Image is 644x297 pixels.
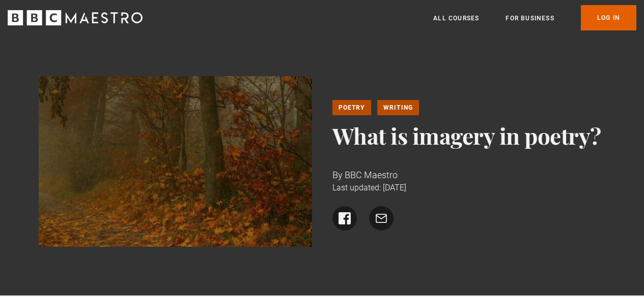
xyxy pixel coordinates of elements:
a: All Courses [433,13,479,23]
a: For business [506,13,554,23]
a: Log In [581,5,636,30]
span: BBC Maestro [345,170,398,180]
time: Last updated: [DATE] [332,183,406,192]
nav: Primary [433,5,636,30]
a: Writing [377,100,419,115]
span: By [332,170,343,180]
svg: BBC Maestro [8,10,143,25]
h1: What is imagery in poetry? [332,123,606,148]
a: Poetry [332,100,371,115]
